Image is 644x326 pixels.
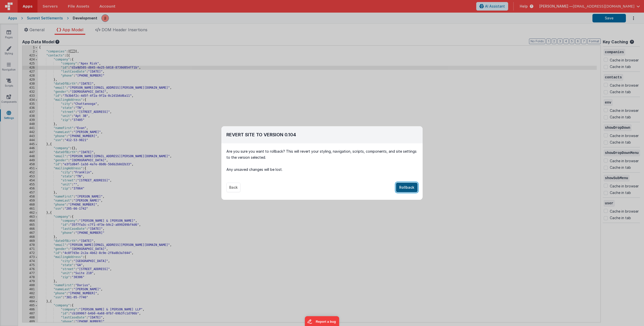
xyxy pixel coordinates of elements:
[396,183,418,192] button: Rollback
[287,132,296,137] span: .104
[226,131,418,138] h2: Revert Site To Version 0
[226,167,418,173] p: Any unsaved changes will be lost.
[226,148,418,160] p: Are you sure you want to rollback? This will revert your styling, navigation, scripts, components...
[226,183,240,192] button: Back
